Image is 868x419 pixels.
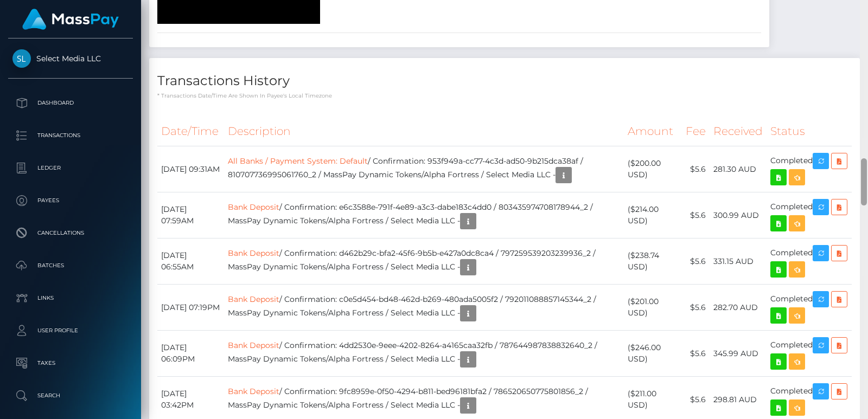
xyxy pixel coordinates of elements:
[12,355,129,371] p: Taxes
[12,160,129,176] p: Ledger
[228,248,279,258] a: Bank Deposit
[228,386,279,396] a: Bank Deposit
[157,285,224,331] td: [DATE] 07:19PM
[767,117,852,146] th: Status
[224,192,623,238] td: / Confirmation: e6c3588e-791f-4e89-a3c3-dabe183c4dd0 / 803435974708178944_2 / MassPay Dynamic Tok...
[8,382,133,409] a: Search
[12,49,31,68] img: Select Media LLC
[624,117,682,146] th: Amount
[12,225,129,241] p: Cancellations
[228,156,368,166] a: All Banks / Payment System: Default
[157,146,224,192] td: [DATE] 09:31AM
[682,331,710,377] td: $5.6
[12,127,129,144] p: Transactions
[624,192,682,238] td: ($214.00 USD)
[22,9,119,30] img: MassPay Logo
[12,388,129,404] p: Search
[157,72,852,91] h4: Transactions History
[8,350,133,377] a: Taxes
[767,285,852,331] td: Completed
[224,238,623,285] td: / Confirmation: d462b29c-bfa2-45f6-9b5b-e427a0dc8ca4 / 797259539203239936_2 / MassPay Dynamic Tok...
[682,192,710,238] td: $5.6
[682,238,710,285] td: $5.6
[767,146,852,192] td: Completed
[8,252,133,279] a: Batches
[8,122,133,149] a: Transactions
[710,285,767,331] td: 282.70 AUD
[682,146,710,192] td: $5.6
[12,323,129,339] p: User Profile
[624,285,682,331] td: ($201.00 USD)
[8,54,133,63] span: Select Media LLC
[12,95,129,111] p: Dashboard
[157,238,224,285] td: [DATE] 06:55AM
[8,187,133,214] a: Payees
[8,285,133,312] a: Links
[157,92,852,100] p: * Transactions date/time are shown in payee's local timezone
[767,331,852,377] td: Completed
[767,238,852,285] td: Completed
[228,294,279,304] a: Bank Deposit
[767,192,852,238] td: Completed
[157,331,224,377] td: [DATE] 06:09PM
[624,331,682,377] td: ($246.00 USD)
[8,89,133,117] a: Dashboard
[8,220,133,247] a: Cancellations
[682,117,710,146] th: Fee
[224,117,623,146] th: Description
[710,331,767,377] td: 345.99 AUD
[710,192,767,238] td: 300.99 AUD
[157,192,224,238] td: [DATE] 07:59AM
[224,331,623,377] td: / Confirmation: 4dd2530e-9eee-4202-8264-a4165caa32fb / 787644987838832640_2 / MassPay Dynamic Tok...
[8,317,133,344] a: User Profile
[224,285,623,331] td: / Confirmation: c0e5d454-bd48-462d-b269-480ada5005f2 / 792011088857145344_2 / MassPay Dynamic Tok...
[710,146,767,192] td: 281.30 AUD
[12,290,129,306] p: Links
[12,257,129,274] p: Batches
[682,285,710,331] td: $5.6
[8,154,133,182] a: Ledger
[224,146,623,192] td: / Confirmation: 953f949a-cc77-4c3d-ad50-9b215dca38af / 810707736995061760_2 / MassPay Dynamic Tok...
[12,192,129,209] p: Payees
[710,117,767,146] th: Received
[228,202,279,212] a: Bank Deposit
[157,117,224,146] th: Date/Time
[624,238,682,285] td: ($238.74 USD)
[710,238,767,285] td: 331.15 AUD
[624,146,682,192] td: ($200.00 USD)
[228,340,279,350] a: Bank Deposit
